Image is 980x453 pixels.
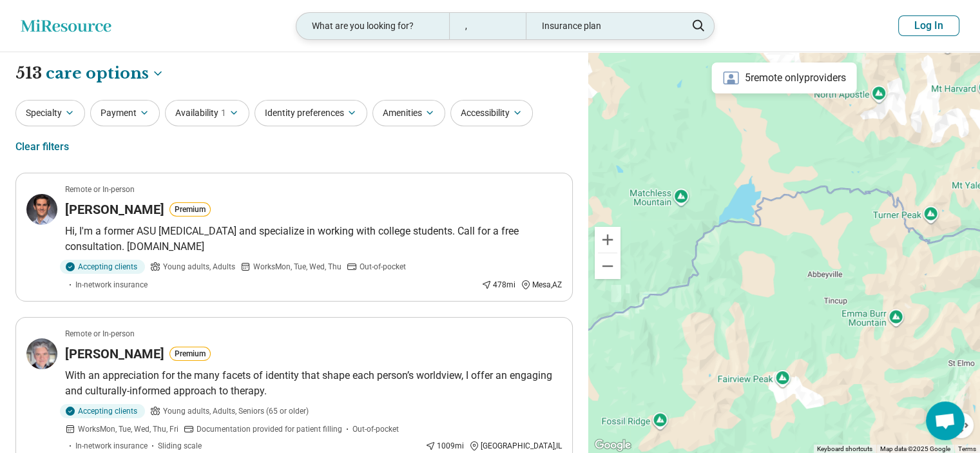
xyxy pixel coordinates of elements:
h3: [PERSON_NAME] [65,345,164,363]
span: Out-of-pocket [352,423,399,435]
span: Map data ©2025 Google [880,445,950,452]
div: , [449,13,526,39]
span: care options [46,63,149,84]
div: 1009 mi [425,440,464,452]
p: With an appreciation for the many facets of identity that shape each person’s worldview, I offer ... [65,368,562,399]
span: Young adults, Adults [163,261,235,273]
button: Identity preferences [255,100,367,126]
a: Open chat [926,401,965,440]
span: Documentation provided for patient filling [197,423,342,435]
div: What are you looking for? [296,13,449,39]
span: 1 [221,106,226,120]
span: Works Mon, Tue, Wed, Thu, Fri [78,423,178,435]
div: 478 mi [481,279,515,291]
div: 5 remote only providers [711,63,856,93]
span: In-network insurance [75,440,148,452]
button: Log In [898,15,959,36]
a: Terms (opens in new tab) [958,445,976,452]
button: Amenities [372,100,445,126]
span: Works Mon, Tue, Wed, Thu [253,261,341,273]
h3: [PERSON_NAME] [65,200,164,218]
p: Remote or In-person [65,184,135,195]
button: Zoom in [595,227,620,253]
button: Accessibility [450,100,533,126]
button: Care options [46,63,164,84]
div: Accepting clients [60,404,145,418]
div: Insurance plan [526,13,678,39]
p: Remote or In-person [65,328,135,340]
div: Accepting clients [60,260,145,274]
button: Zoom out [595,253,620,279]
span: Sliding scale [158,440,202,452]
span: Young adults, Adults, Seniors (65 or older) [163,405,309,417]
button: Specialty [15,100,85,126]
span: In-network insurance [75,279,148,291]
p: Hi, I'm a former ASU [MEDICAL_DATA] and specialize in working with college students. Call for a f... [65,224,562,255]
div: [GEOGRAPHIC_DATA] , IL [469,440,562,452]
h1: 513 [15,63,164,84]
span: Out-of-pocket [360,261,406,273]
button: Premium [169,347,211,361]
button: Payment [90,100,160,126]
button: Availability1 [165,100,249,126]
button: Premium [169,202,211,217]
div: Mesa , AZ [521,279,562,291]
div: Clear filters [15,131,69,162]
